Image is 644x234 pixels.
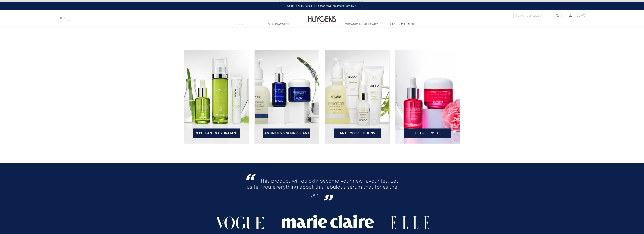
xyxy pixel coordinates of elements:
[281,214,374,229] img: logo partenaire 2
[58,17,62,20] a: FR
[391,214,429,229] img: logo partenaire 3
[334,128,381,138] a: Anti-Imperfections
[184,50,249,144] img: bannière catégorie
[67,17,70,21] a: EN
[244,176,400,198] h2: This product will quickly become your new favourites. Let us tell you everything about this fabul...
[263,128,310,138] a: Antirides & Nourrissant
[219,22,257,26] a: E-Shop
[254,50,319,144] img: bannière catégorie 2
[215,214,265,229] img: logo partenaire 1
[325,50,390,144] img: bannière catégorie 3
[343,22,380,26] a: Organic Apothecary
[260,22,298,26] a: Skin Diagnosis
[384,22,421,26] a: Our commitments
[581,14,585,17] span: (0)
[395,50,460,144] img: bannière catégorie 4
[56,16,265,21] div: |
[308,10,336,24] img: Huygens
[404,128,451,138] a: Lift & Fermeté
[554,12,561,17] button: 
[555,12,560,17] i: 
[193,128,240,138] a: Repulpant & Hydratant
[514,13,561,18] input: Search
